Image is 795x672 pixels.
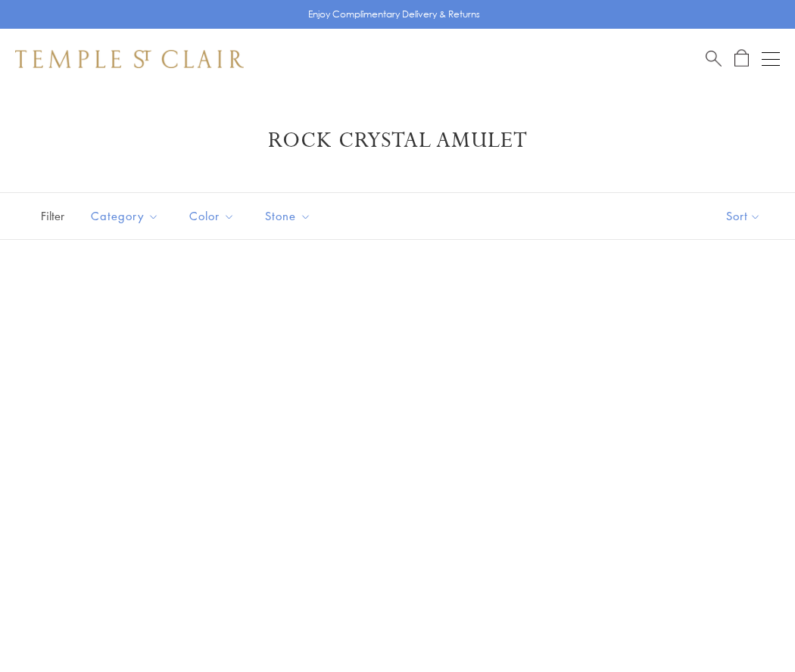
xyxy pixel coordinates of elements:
[178,199,246,233] button: Color
[257,207,323,226] span: Stone
[79,199,170,233] button: Category
[83,207,170,226] span: Category
[308,7,480,22] p: Enjoy Complimentary Delivery & Returns
[734,49,749,68] a: Open Shopping Bag
[38,127,757,154] h1: Rock Crystal Amulet
[182,207,246,226] span: Color
[706,49,722,68] a: Search
[254,199,323,233] button: Stone
[692,193,795,239] button: Show sort by
[762,50,780,68] button: Open navigation
[15,50,244,68] img: Temple St. Clair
